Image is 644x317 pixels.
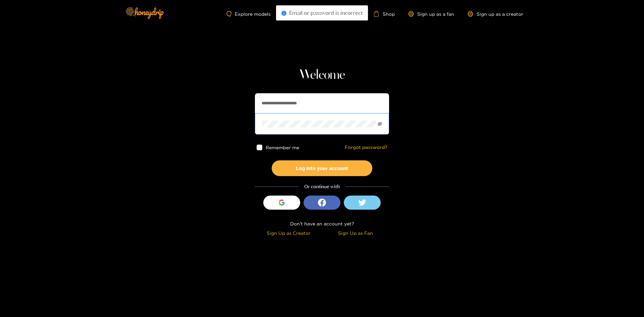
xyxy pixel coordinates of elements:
[373,11,395,17] a: Shop
[408,11,454,17] a: Sign up as a fan
[378,122,382,126] span: eye-invisible
[289,9,363,16] span: Email or password is incorrect
[272,160,372,176] button: Log into your account
[468,11,523,17] a: Sign up as a creator
[257,229,320,237] div: Sign Up as Creator
[255,67,389,83] h1: Welcome
[345,145,387,150] a: Forgot password?
[226,11,271,17] a: Explore models
[266,145,299,150] span: Remember me
[324,229,387,237] div: Sign Up as Fan
[255,183,389,191] div: Or continue with
[255,220,389,227] div: Don't have an account yet?
[281,11,286,16] span: info-circle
